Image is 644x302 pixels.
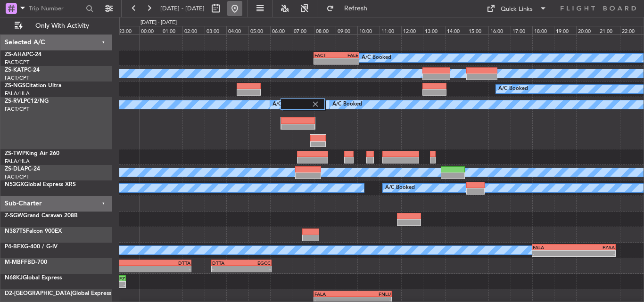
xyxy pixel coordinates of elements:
[314,26,336,34] div: 08:00
[362,51,391,65] div: A/C Booked
[5,166,40,172] a: ZS-DLAPC-24
[5,158,30,165] a: FALA/HLA
[5,59,29,66] a: FACT/CPT
[532,26,554,34] div: 18:00
[380,26,401,34] div: 11:00
[5,260,47,265] a: M-MBFFBD-700
[5,275,23,281] span: N68KJ
[357,26,379,34] div: 10:00
[5,67,24,73] span: ZS-KAT
[533,251,574,256] div: -
[5,98,49,104] a: ZS-RVLPC12/NG
[353,291,391,297] div: FNLU
[576,26,598,34] div: 20:00
[467,26,488,34] div: 15:00
[5,182,24,188] span: N53GX
[5,291,111,296] a: D2-[GEOGRAPHIC_DATA]Global Express
[5,213,23,219] span: Z-SGW
[574,245,615,250] div: FZAA
[5,260,27,265] span: M-MBFF
[5,291,72,296] span: D2-[GEOGRAPHIC_DATA]
[99,266,190,272] div: -
[498,82,528,96] div: A/C Booked
[5,275,62,281] a: N68KJGlobal Express
[401,26,423,34] div: 12:00
[292,26,314,34] div: 07:00
[336,26,357,34] div: 09:00
[25,23,99,29] span: Only With Activity
[5,74,29,82] a: FACT/CPT
[272,98,312,112] div: A/C Unavailable
[5,244,58,250] a: P4-BFXG-400 / G-IV
[212,260,241,266] div: DTTA
[5,83,61,89] a: ZS-NGSCitation Ultra
[385,181,415,195] div: A/C Booked
[533,245,574,250] div: FALA
[445,26,467,34] div: 14:00
[5,182,76,188] a: N53GXGlobal Express XRS
[226,26,248,34] div: 04:00
[488,26,510,34] div: 16:00
[117,26,139,34] div: 23:00
[5,52,41,57] a: ZS-AHAPC-24
[336,58,358,64] div: -
[139,26,161,34] div: 00:00
[574,251,615,256] div: -
[5,173,29,180] a: FACT/CPT
[160,4,205,13] span: [DATE] - [DATE]
[5,151,25,156] span: ZS-TWP
[620,26,642,34] div: 22:00
[5,83,25,89] span: ZS-NGS
[423,26,445,34] div: 13:00
[511,26,532,34] div: 17:00
[336,52,358,58] div: FALE
[241,260,271,266] div: EGCC
[311,100,320,108] img: gray-close.svg
[5,90,30,97] a: FALA/HLA
[5,67,40,73] a: ZS-KATPC-24
[241,266,271,272] div: -
[5,166,25,172] span: ZS-DLA
[336,5,376,12] span: Refresh
[501,5,533,14] div: Quick Links
[5,98,24,104] span: ZS-RVL
[5,229,26,234] span: N387TS
[314,291,353,297] div: FALA
[10,18,102,33] button: Only With Activity
[99,260,190,266] div: DTTA
[314,58,337,64] div: -
[140,19,177,27] div: [DATE] - [DATE]
[182,26,204,34] div: 02:00
[598,26,619,34] div: 21:00
[161,26,182,34] div: 01:00
[5,106,29,113] a: FACT/CPT
[5,52,26,57] span: ZS-AHA
[29,1,83,16] input: Trip Number
[322,1,379,16] button: Refresh
[212,266,241,272] div: -
[5,244,24,250] span: P4-BFX
[314,52,337,58] div: FACT
[332,98,362,112] div: A/C Booked
[482,1,552,16] button: Quick Links
[554,26,576,34] div: 19:00
[5,229,62,234] a: N387TSFalcon 900EX
[5,151,59,156] a: ZS-TWPKing Air 260
[5,213,78,219] a: Z-SGWGrand Caravan 208B
[205,26,226,34] div: 03:00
